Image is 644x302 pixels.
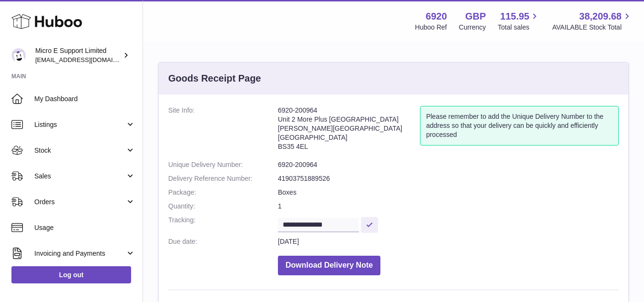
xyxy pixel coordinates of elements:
div: Huboo Ref [415,23,447,32]
span: My Dashboard [34,94,135,104]
span: Total sales [498,23,540,32]
span: Sales [34,172,125,181]
strong: GBP [465,10,486,23]
img: contact@micropcsupport.com [11,48,26,62]
a: 38,209.68 AVAILABLE Stock Total [552,10,633,32]
h3: Goods Receipt Page [168,72,261,85]
dd: Boxes [278,188,619,197]
dt: Site Info: [168,106,278,156]
dt: Package: [168,188,278,197]
div: Please remember to add the Unique Delivery Number to the address so that your delivery can be qui... [420,106,619,146]
span: 38,209.68 [579,10,622,23]
strong: 6920 [426,10,447,23]
span: Usage [34,223,135,232]
dt: Due date: [168,237,278,246]
span: Listings [34,120,125,129]
span: Orders [34,198,125,207]
a: 115.95 Total sales [498,10,540,32]
dd: 6920-200964 [278,160,619,169]
address: 6920-200964 Unit 2 More Plus [GEOGRAPHIC_DATA] [PERSON_NAME][GEOGRAPHIC_DATA] [GEOGRAPHIC_DATA] B... [278,106,420,156]
dt: Tracking: [168,216,278,232]
span: Invoicing and Payments [34,249,125,258]
span: 115.95 [500,10,529,23]
button: Download Delivery Note [278,256,380,275]
dd: 41903751889526 [278,174,619,183]
dd: [DATE] [278,237,619,246]
span: [EMAIL_ADDRESS][DOMAIN_NAME] [35,56,140,63]
a: Log out [11,266,131,283]
span: Stock [34,146,125,155]
dd: 1 [278,202,619,211]
div: Micro E Support Limited [35,46,121,64]
div: Currency [459,23,486,32]
span: AVAILABLE Stock Total [552,23,633,32]
dt: Quantity: [168,202,278,211]
dt: Unique Delivery Number: [168,160,278,169]
dt: Delivery Reference Number: [168,174,278,183]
